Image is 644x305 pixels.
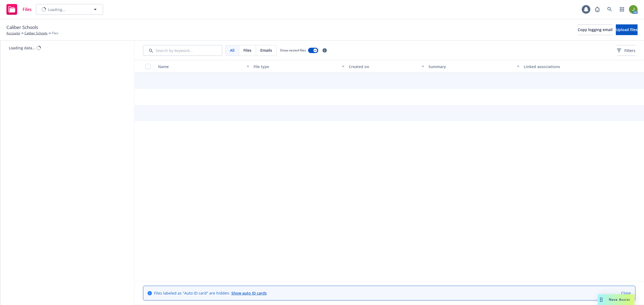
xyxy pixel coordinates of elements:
[598,294,634,305] button: Nova Assist
[9,45,35,51] div: Loading data...
[154,290,267,296] span: Files labeled as "Auto ID card" are hidden.
[52,31,58,36] span: Files
[6,31,20,36] a: Accounts
[6,24,38,31] span: Caliber Schools
[143,45,222,56] input: Search by keyword...
[617,45,635,56] button: Filters
[36,4,103,15] button: Loading...
[621,290,631,296] a: Close
[158,64,243,69] div: Name
[617,4,627,15] a: Switch app
[349,64,418,69] div: Created on
[48,7,65,12] span: Loading...
[609,297,630,302] span: Nova Assist
[243,47,251,53] span: Files
[578,24,613,35] button: Copy logging email
[260,47,272,53] span: Emails
[624,48,635,53] span: Filters
[429,64,514,69] div: Summary
[592,4,603,15] a: Report a Bug
[4,2,34,17] a: Files
[604,4,615,15] a: Search
[231,291,267,296] a: Show auto ID cards
[280,48,306,53] span: Show nested files
[23,7,32,12] span: Files
[254,64,339,69] div: File type
[347,60,426,73] button: Created on
[251,60,347,73] button: File type
[156,60,251,73] button: Name
[616,24,638,35] button: Upload files
[616,27,638,32] span: Upload files
[524,64,615,69] div: Linked associations
[522,60,617,73] button: Linked associations
[617,48,635,53] span: Filters
[629,5,638,14] img: photo
[145,64,151,69] input: Select all
[24,31,47,36] a: Caliber Schools
[598,294,605,305] div: Drag to move
[230,47,235,53] span: All
[578,27,613,32] span: Copy logging email
[426,60,522,73] button: Summary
